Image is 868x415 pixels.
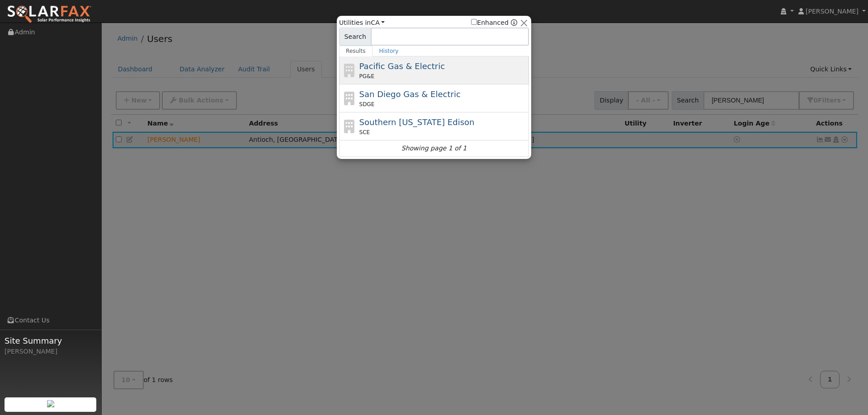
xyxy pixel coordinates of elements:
[339,28,371,46] span: Search
[371,19,385,26] a: CA
[359,61,445,71] span: Pacific Gas & Electric
[5,347,97,356] div: [PERSON_NAME]
[471,18,517,28] span: Show enhanced providers
[7,5,92,24] img: SolarFax
[471,18,509,28] label: Enhanced
[339,46,373,56] a: Results
[47,400,54,407] img: retrieve
[339,18,385,28] span: Utilities in
[5,335,97,347] span: Site Summary
[806,8,859,15] span: [PERSON_NAME]
[359,100,375,108] span: SDGE
[359,117,475,127] span: Southern [US_STATE] Edison
[511,19,517,26] a: Enhanced Providers
[359,89,461,99] span: San Diego Gas & Electric
[471,19,477,25] input: Enhanced
[373,46,406,56] a: History
[359,128,370,136] span: SCE
[401,144,467,153] i: Showing page 1 of 1
[359,72,374,80] span: PG&E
